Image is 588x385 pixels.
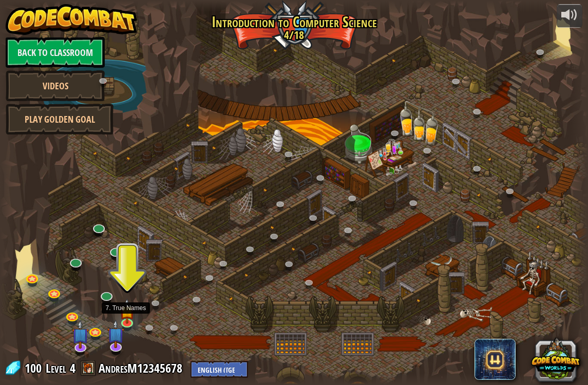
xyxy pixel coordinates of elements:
a: Play Golden Goal [6,104,113,134]
span: 4 [70,360,75,376]
img: level-banner-started.png [120,299,135,324]
img: level-banner-unstarted-subscriber.png [108,320,124,348]
img: level-banner-unstarted-subscriber.png [72,320,89,349]
a: Videos [6,70,105,101]
a: AndresM12345678 [99,360,185,376]
img: CodeCombat - Learn how to code by playing a game [6,4,137,35]
a: Back to Classroom [6,37,105,68]
span: Level [46,360,66,377]
button: Adjust volume [557,4,582,28]
span: 100 [25,360,45,376]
